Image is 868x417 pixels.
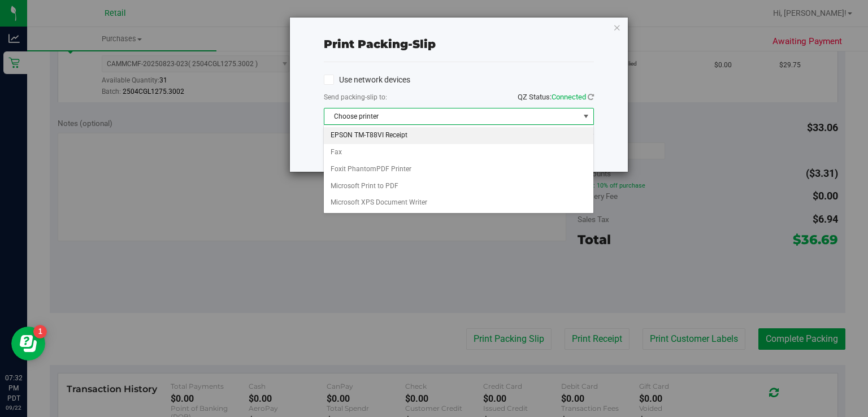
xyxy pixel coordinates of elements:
label: Use network devices [324,74,410,86]
li: Microsoft Print to PDF [324,178,593,195]
iframe: Resource center [11,327,45,360]
li: Fax [324,144,593,161]
span: select [579,108,593,124]
iframe: Resource center unread badge [33,325,47,338]
li: EPSON TM-T88VI Receipt [324,127,593,144]
li: Microsoft XPS Document Writer [324,194,593,211]
span: Choose printer [324,108,579,124]
span: Connected [552,93,586,101]
li: Foxit PhantomPDF Printer [324,161,593,178]
span: Print packing-slip [324,37,436,51]
span: QZ Status: [518,93,594,101]
label: Send packing-slip to: [324,92,387,102]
